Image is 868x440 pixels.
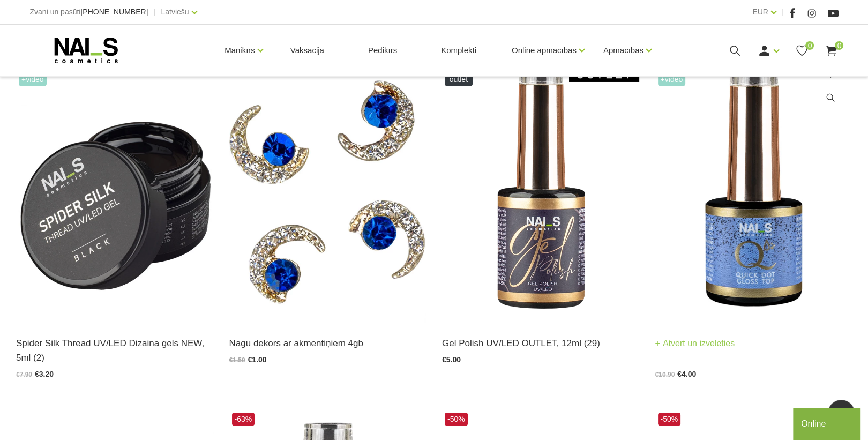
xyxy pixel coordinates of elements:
[805,41,814,50] span: 0
[30,5,148,19] div: Zvani un pasūti
[825,44,838,57] a: 0
[432,25,485,76] a: Komplekti
[229,52,426,323] img: Nagu dekors ar akmentiņiem 4gb...
[655,336,735,351] a: Atvērt un izvēlēties
[655,371,675,378] span: €10.90
[442,52,639,323] img: Ilgnoturīga, intensīvi pigmentēta gēllaka. Viegli klājas, lieliski žūst, nesaraujas, neatkāpjas n...
[19,73,47,86] span: +Video
[80,8,148,16] a: [PHONE_NUMBER]
[793,406,863,440] iframe: chat widget
[752,5,768,18] a: EUR
[655,52,852,323] img: Quick Dot Tops – virsējais pārklājums bez lipīgā slāņa. Aktuālais trends modernam manikīra noslēg...
[445,413,468,426] span: -50%
[677,370,696,378] span: €4.00
[153,5,155,19] span: |
[16,371,32,378] span: €7.90
[442,355,461,364] span: €5.00
[229,356,245,364] span: €1.50
[445,73,473,86] span: OUTLET
[16,336,213,365] a: Spider Silk Thread UV/LED Dizaina gels NEW, 5ml (2)
[35,370,54,378] span: €3.20
[16,52,213,323] img: Elastīgs, viskozs dizaina līdzeklis, kas ļauj veidot dažādas abstrakcijas, ģeometriskus rakstus u...
[835,41,843,50] span: 0
[512,29,577,72] a: Online apmācības
[658,73,686,86] span: +Video
[442,336,639,350] a: Gel Polish UV/LED OUTLET, 12ml (29)
[161,5,189,18] a: Latviešu
[232,413,255,426] span: -63%
[229,336,426,350] a: Nagu dekors ar akmentiņiem 4gb
[360,25,406,76] a: Pedikīrs
[782,5,784,19] span: |
[603,29,643,72] a: Apmācības
[248,355,267,364] span: €1.00
[658,413,681,426] span: -50%
[795,44,809,57] a: 0
[282,25,333,76] a: Vaksācija
[225,29,255,72] a: Manikīrs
